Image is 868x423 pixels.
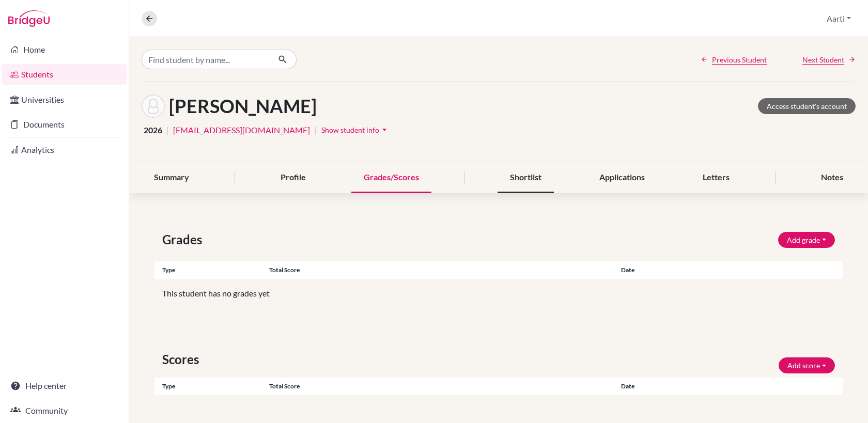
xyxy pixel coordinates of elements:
[809,163,856,193] div: Notes
[269,265,613,275] div: Total score
[613,265,785,275] div: Date
[154,382,269,391] div: Type
[351,163,431,193] div: Grades/Scores
[321,122,390,138] button: Show student infoarrow_drop_down
[701,54,767,65] a: Previous Student
[154,265,269,275] div: Type
[2,400,127,421] a: Community
[173,124,310,136] a: [EMAIL_ADDRESS][DOMAIN_NAME]
[162,230,206,249] span: Grades
[498,163,554,193] div: Shortlist
[822,9,856,28] button: Aarti
[162,350,203,369] span: Scores
[2,114,127,135] a: Documents
[802,54,844,65] span: Next Student
[2,89,127,110] a: Universities
[268,163,318,193] div: Profile
[142,163,202,193] div: Summary
[613,382,728,391] div: Date
[269,382,613,391] div: Total score
[690,163,742,193] div: Letters
[587,163,657,193] div: Applications
[379,124,390,135] i: arrow_drop_down
[779,357,835,373] button: Add score
[142,95,165,118] img: Umar Umar Rifath's avatar
[758,98,856,114] a: Access student's account
[142,50,270,69] input: Find student by name...
[2,64,127,85] a: Students
[712,54,767,65] span: Previous Student
[162,287,835,300] p: This student has no grades yet
[2,375,127,396] a: Help center
[802,54,856,65] a: Next Student
[2,39,127,60] a: Home
[8,10,50,27] img: Bridge-U
[2,139,127,160] a: Analytics
[321,126,379,134] span: Show student info
[144,124,162,136] span: 2026
[314,124,317,136] span: |
[169,95,317,117] h1: [PERSON_NAME]
[166,124,169,136] span: |
[778,232,835,248] button: Add grade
